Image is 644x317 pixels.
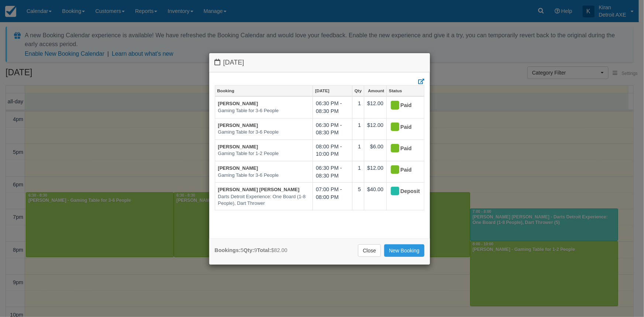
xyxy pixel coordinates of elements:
div: Paid [390,143,414,155]
em: Gaming Table for 3-6 People [218,172,310,179]
div: 5 9 $82.00 [215,247,287,254]
td: 08:00 PM - 10:00 PM [313,139,352,161]
td: $40.00 [364,183,387,210]
strong: Total: [257,247,271,253]
td: 1 [352,139,364,161]
td: 1 [352,118,364,139]
div: Deposit [390,186,414,197]
td: 06:30 PM - 08:30 PM [313,161,352,182]
a: Booking [215,86,313,96]
a: [PERSON_NAME] [218,123,258,128]
a: [PERSON_NAME] [218,144,258,149]
td: $12.00 [364,161,387,182]
div: Paid [390,121,414,133]
td: $6.00 [364,139,387,161]
em: Gaming Table for 3-6 People [218,107,310,114]
a: [PERSON_NAME] [218,101,258,106]
td: 1 [352,161,364,182]
h4: [DATE] [215,59,424,66]
a: New Booking [384,244,424,257]
em: Gaming Table for 1-2 People [218,150,310,157]
a: Qty [352,86,364,96]
a: Status [387,86,424,96]
a: Close [358,244,381,257]
div: Paid [390,164,414,176]
a: [PERSON_NAME] [PERSON_NAME] [218,187,300,192]
td: 06:30 PM - 08:30 PM [313,118,352,139]
em: Gaming Table for 3-6 People [218,129,310,136]
a: [PERSON_NAME] [218,165,258,171]
a: Amount [364,86,386,96]
a: [DATE] [313,86,352,96]
td: 1 [352,96,364,118]
td: 07:00 PM - 08:00 PM [313,183,352,210]
td: $12.00 [364,118,387,139]
div: Paid [390,100,414,111]
strong: Qty: [244,247,254,253]
td: 5 [352,183,364,210]
em: Darts Detroit Experience: One Board (1-8 People), Dart Thrower [218,193,310,207]
td: 06:30 PM - 08:30 PM [313,96,352,118]
td: $12.00 [364,96,387,118]
strong: Bookings: [215,247,241,253]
